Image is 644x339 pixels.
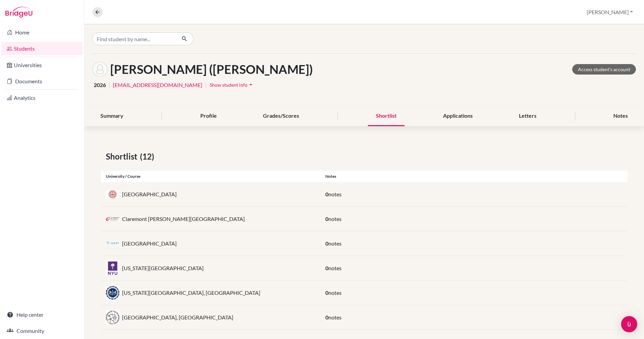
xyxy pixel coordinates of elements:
a: Universities [1,58,83,72]
span: 0 [325,265,328,271]
a: Community [1,324,83,338]
a: [EMAIL_ADDRESS][DOMAIN_NAME] [113,81,202,89]
input: Find student by name... [92,32,176,45]
span: 0 [325,240,328,247]
img: us_emo_p5u5f971.jpeg [106,242,119,246]
span: 0 [325,289,328,296]
p: Claremont [PERSON_NAME][GEOGRAPHIC_DATA] [122,215,245,223]
span: 2026 [94,81,106,89]
a: Help center [1,308,83,321]
button: [PERSON_NAME] [584,6,636,19]
span: notes [328,216,342,222]
img: us_nyu_mu3e0q99.jpeg [106,261,119,275]
a: Home [1,26,83,39]
a: Analytics [1,91,83,105]
span: notes [328,289,342,296]
a: Students [1,42,83,55]
span: notes [328,191,342,197]
p: [GEOGRAPHIC_DATA] [122,239,177,248]
img: us_purd_to3ajwzr.jpeg [106,311,119,324]
div: Notes [320,173,627,179]
div: University / Course [101,173,320,179]
p: [US_STATE][GEOGRAPHIC_DATA] [122,264,204,272]
a: Access student's account [572,64,636,75]
span: | [205,81,207,89]
div: Open Intercom Messenger [621,316,637,332]
span: (12) [140,150,157,163]
img: us_bu_ac1yjjte.jpeg [106,190,119,198]
img: Bridge-U [5,7,32,18]
p: [GEOGRAPHIC_DATA], [GEOGRAPHIC_DATA] [122,313,233,321]
p: [GEOGRAPHIC_DATA] [122,190,177,198]
div: Grades/Scores [255,106,307,126]
i: arrow_drop_down [247,81,254,88]
div: Shortlist [368,106,405,126]
span: notes [328,314,342,320]
span: 0 [325,191,328,197]
span: 0 [325,314,328,320]
span: Shortlist [106,150,140,163]
h1: [PERSON_NAME] ([PERSON_NAME]) [110,62,313,77]
span: notes [328,265,342,271]
img: us_psu_5q2awepp.jpeg [106,286,119,299]
div: Profile [192,106,225,126]
img: us_cmc_7ltmhuns.jpeg [106,217,119,221]
span: notes [328,240,342,247]
p: [US_STATE][GEOGRAPHIC_DATA], [GEOGRAPHIC_DATA] [122,289,260,297]
a: Documents [1,75,83,88]
img: Quynh Anh (Annie) Vo's avatar [92,62,108,77]
span: 0 [325,216,328,222]
span: Show student info [210,82,247,88]
div: Notes [605,106,636,126]
button: Show student infoarrow_drop_down [209,80,255,90]
div: Letters [511,106,545,126]
div: Applications [435,106,481,126]
span: | [109,81,110,89]
div: Summary [92,106,131,126]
